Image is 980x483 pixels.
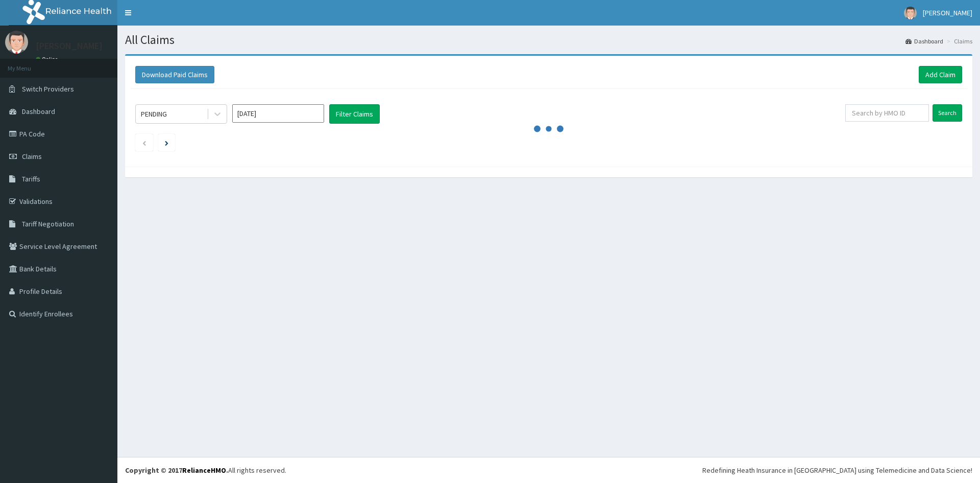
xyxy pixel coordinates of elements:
span: [PERSON_NAME] [923,8,972,17]
svg: audio-loading [533,113,564,144]
li: Claims [944,37,972,45]
a: RelianceHMO [182,466,226,475]
span: Tariff Negotiation [22,219,74,228]
a: Online [36,56,60,63]
button: Download Paid Claims [135,66,214,83]
span: Dashboard [22,107,55,116]
div: Redefining Heath Insurance in [GEOGRAPHIC_DATA] using Telemedicine and Data Science! [702,465,972,475]
img: User Image [904,7,917,19]
a: Add Claim [919,66,962,83]
footer: All rights reserved. [117,457,980,483]
a: Dashboard [905,37,943,45]
button: Filter Claims [329,104,380,124]
span: Claims [22,152,42,161]
input: Select Month and Year [232,104,324,123]
img: User Image [5,31,28,54]
input: Search by HMO ID [845,104,929,122]
a: Next page [165,138,168,147]
p: [PERSON_NAME] [36,41,103,51]
h1: All Claims [125,33,972,47]
input: Search [933,104,962,122]
strong: Copyright © 2017 . [125,466,228,475]
span: Switch Providers [22,84,74,94]
div: PENDING [141,109,167,119]
a: Previous page [142,138,146,147]
span: Tariffs [22,174,40,183]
